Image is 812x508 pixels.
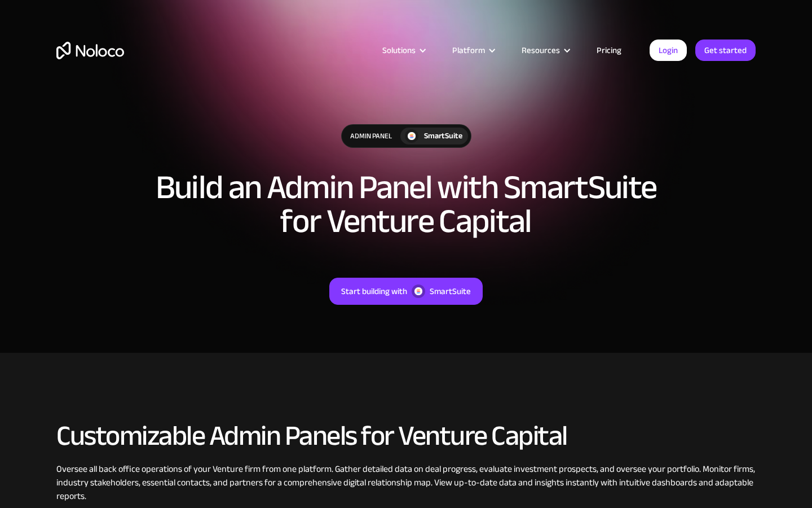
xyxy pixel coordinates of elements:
[507,43,582,58] div: Resources
[438,43,507,58] div: Platform
[56,421,756,451] h2: Customizable Admin Panels for Venture Capital
[582,43,636,58] a: Pricing
[424,130,462,142] div: SmartSuite
[382,43,416,58] div: Solutions
[695,40,756,61] a: Get started
[329,278,483,305] a: Start building withSmartSuite
[452,43,485,58] div: Platform
[342,125,400,147] div: Admin Panel
[430,284,471,299] div: SmartSuite
[56,462,756,503] div: Oversee all back office operations of your Venture firm from one platform. Gather detailed data o...
[650,40,687,61] a: Login
[368,43,438,58] div: Solutions
[522,43,560,58] div: Resources
[341,284,407,299] div: Start building with
[56,42,124,59] a: home
[152,170,660,238] h1: Build an Admin Panel with SmartSuite for Venture Capital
